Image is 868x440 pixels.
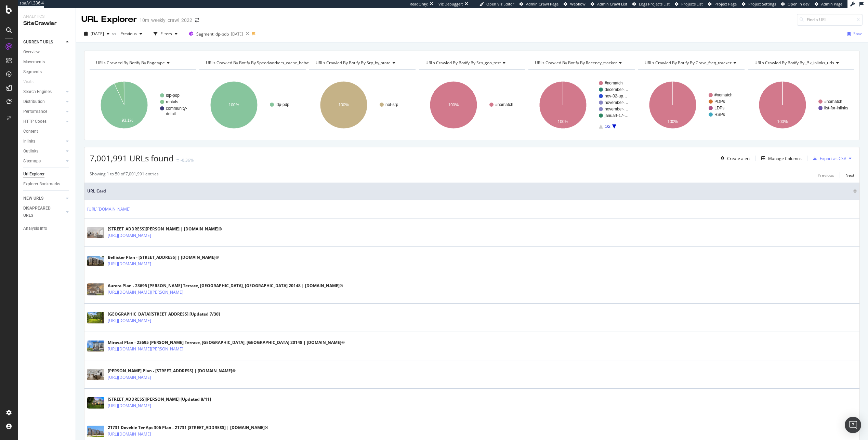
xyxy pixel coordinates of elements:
[748,75,854,135] svg: A chart.
[597,1,627,6] span: Admin Crawl List
[160,31,172,37] div: Filters
[140,17,192,24] div: 10m_weekly_crawl_2022
[845,417,861,433] div: Open Intercom Messenger
[425,60,501,66] span: URLs Crawled By Botify By srp_geo_test
[605,87,628,92] text: december-…
[23,171,71,178] a: Url Explorer
[788,1,810,6] span: Open in dev
[495,102,513,107] text: #nomatch
[23,118,47,125] div: HTTP Codes
[196,31,229,37] span: Segment: ldp-pdp
[845,172,854,178] div: Next
[108,431,151,438] a: [URL][DOMAIN_NAME]
[23,205,64,219] a: DISAPPEARED URLS
[108,339,345,346] div: Miraval Plan - 23695 [PERSON_NAME] Terrace, [GEOGRAPHIC_DATA], [GEOGRAPHIC_DATA] 20148 | [DOMAIN_...
[564,1,586,7] a: Webflow
[754,60,834,66] span: URLs Crawled By Botify By _5k_inlinks_urls
[605,81,623,85] text: #nomatch
[23,138,64,145] a: Inlinks
[714,1,737,6] span: Project Page
[108,317,151,324] a: [URL][DOMAIN_NAME]
[714,93,733,97] text: #nomatch
[23,68,42,76] div: Segments
[605,107,628,111] text: november-…
[675,1,703,7] a: Projects List
[23,225,71,232] a: Analysis Info
[87,397,104,409] img: main image
[118,28,145,39] button: Previous
[845,28,863,39] button: Save
[714,99,725,104] text: PDPs
[108,374,151,381] a: [URL][DOMAIN_NAME]
[195,18,199,23] div: arrow-right-arrow-left
[520,1,558,7] a: Admin Crawl Page
[81,28,112,39] button: [DATE]
[205,57,328,68] h4: URLs Crawled By Botify By speedworkers_cache_behaviors
[112,31,118,37] span: vs
[95,57,190,68] h4: URLs Crawled By Botify By pagetype
[87,341,104,352] img: main image
[87,369,104,380] img: main image
[668,119,678,124] text: 100%
[638,75,744,135] div: A chart.
[777,119,788,124] text: 100%
[23,108,47,115] div: Performance
[23,171,44,178] div: Url Explorer
[23,68,71,76] a: Segments
[166,99,178,104] text: rentals
[810,153,846,164] button: Export as CSV
[23,138,35,145] div: Inlinks
[314,57,409,68] h4: URLs Crawled By Botify By srp_by_state
[23,39,64,46] a: CURRENT URLS
[759,154,802,162] button: Manage Columns
[87,283,104,295] img: main image
[23,49,71,56] a: Overview
[108,368,236,374] div: [PERSON_NAME] Plan - [STREET_ADDRESS] | [DOMAIN_NAME]®
[108,261,151,267] a: [URL][DOMAIN_NAME]
[23,195,43,202] div: NEW URLS
[23,148,64,155] a: Outlinks
[824,99,842,104] text: #nomatch
[605,94,627,98] text: nov-02-up…
[228,103,239,107] text: 100%
[526,1,558,6] span: Admin Crawl Page
[338,103,349,107] text: 100%
[818,171,834,179] button: Previous
[87,227,104,238] img: main image
[753,57,848,68] h4: URLs Crawled By Botify By _5k_inlinks_urls
[276,102,289,107] text: ldp-pdp
[23,205,58,219] div: DISAPPEARED URLS
[23,88,52,95] div: Search Engines
[410,1,428,7] div: ReadOnly:
[23,158,64,165] a: Sitemaps
[231,31,243,37] div: [DATE]
[90,152,174,164] span: 7,001,991 URLs found
[87,256,104,266] img: main image
[714,106,724,110] text: LDPs
[23,128,71,135] a: Content
[90,75,195,135] svg: A chart.
[591,1,627,7] a: Admin Crawl List
[845,171,854,179] button: Next
[23,148,38,155] div: Outlinks
[108,226,222,232] div: [STREET_ADDRESS][PERSON_NAME] | [DOMAIN_NAME]®
[853,31,863,37] div: Save
[23,88,64,95] a: Search Engines
[23,78,40,85] a: Visits
[23,181,60,188] div: Explorer Bookmarks
[166,111,176,116] text: detail
[605,100,628,105] text: november-…
[632,1,670,7] a: Logs Projects List
[438,1,463,7] div: Viz Debugger:
[768,156,802,161] div: Manage Columns
[708,1,737,7] a: Project Page
[681,1,703,6] span: Projects List
[108,283,343,289] div: Aurora Plan - 23695 [PERSON_NAME] Terrace, [GEOGRAPHIC_DATA], [GEOGRAPHIC_DATA] 20148 | [DOMAIN_N...
[419,75,525,135] svg: A chart.
[821,1,842,6] span: Admin Page
[23,78,34,85] div: Visits
[639,1,670,6] span: Logs Projects List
